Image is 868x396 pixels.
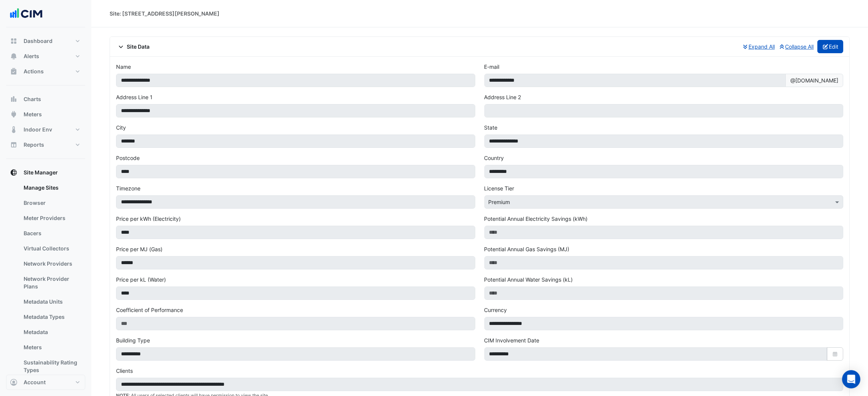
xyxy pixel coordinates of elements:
app-icon: Reports [10,141,18,149]
span: Charts [24,95,41,103]
label: CIM Involvement Date [484,336,540,344]
label: Building Type [116,336,150,344]
label: Timezone [116,184,140,192]
div: Open Intercom Messenger [842,370,860,388]
img: Company Logo [9,6,43,21]
span: @[DOMAIN_NAME] [785,74,843,87]
label: Address Line 1 [116,93,153,101]
a: Metadata Units [18,294,85,309]
label: Currency [484,306,507,314]
label: Coefficient of Performance [116,306,183,314]
label: Country [484,154,504,162]
label: Price per kL (Water) [116,276,166,284]
span: Site Data [116,43,150,51]
span: Meters [24,111,42,118]
span: Alerts [24,52,39,60]
button: Reports [6,137,85,152]
label: City [116,124,126,131]
label: Postcode [116,154,140,162]
a: Sustainability Rating Types [18,355,85,378]
button: Meters [6,107,85,122]
app-icon: Charts [10,95,18,103]
a: Manage Sites [18,180,85,195]
label: Price per kWh (Electricity) [116,215,181,223]
label: Address Line 2 [484,93,521,101]
a: Metadata [18,325,85,340]
span: Site Manager [24,169,58,176]
a: Browser [18,195,85,211]
button: Account [6,375,85,390]
label: Potential Annual Electricity Savings (kWh) [484,215,588,223]
a: Network Providers [18,256,85,271]
button: Dashboard [6,33,85,49]
label: E-mail [484,63,500,71]
div: Site Manager [6,180,85,381]
a: Virtual Collectors [18,241,85,256]
span: Reports [24,141,44,149]
button: Expand All [742,40,776,53]
button: Alerts [6,49,85,64]
label: Potential Annual Water Savings (kL) [484,276,573,284]
a: Meter Providers [18,211,85,226]
button: Collapse All [778,40,814,53]
button: Actions [6,64,85,79]
app-icon: Site Manager [10,169,18,176]
label: License Tier [484,184,514,192]
a: Metadata Types [18,309,85,325]
span: Dashboard [24,37,53,45]
app-icon: Meters [10,111,18,118]
span: Account [24,379,46,386]
a: Network Provider Plans [18,271,85,294]
span: Indoor Env [24,126,52,133]
label: Clients [116,367,133,375]
label: Name [116,63,131,71]
label: Potential Annual Gas Savings (MJ) [484,245,570,253]
div: Site: [STREET_ADDRESS][PERSON_NAME] [110,10,220,17]
button: Indoor Env [6,122,85,137]
label: State [484,124,498,131]
app-icon: Alerts [10,52,18,60]
span: Actions [24,68,44,75]
a: Bacers [18,226,85,241]
button: Edit [817,40,844,53]
a: Meters [18,340,85,355]
app-icon: Actions [10,68,18,75]
app-icon: Indoor Env [10,126,18,133]
button: Charts [6,92,85,107]
app-icon: Dashboard [10,37,18,45]
label: Price per MJ (Gas) [116,245,162,253]
button: Site Manager [6,165,85,180]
